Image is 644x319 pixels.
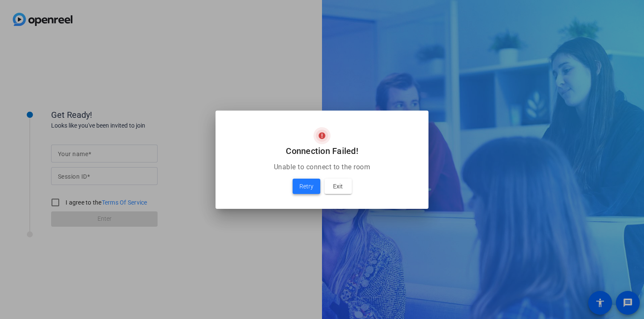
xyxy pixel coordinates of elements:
[325,179,352,194] button: Exit
[293,179,320,194] button: Retry
[299,181,313,191] span: Retry
[333,181,343,191] span: Exit
[226,144,418,158] h2: Connection Failed!
[226,162,418,172] p: Unable to connect to the room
